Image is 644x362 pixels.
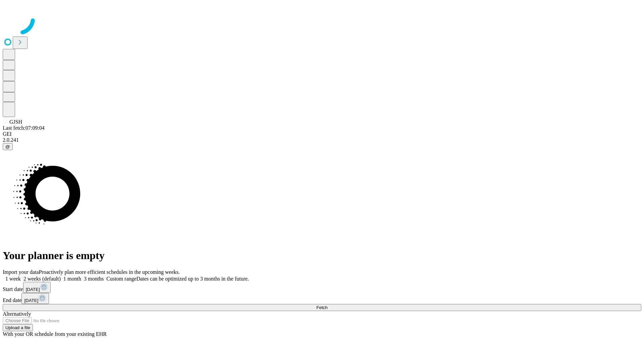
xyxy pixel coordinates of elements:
[5,144,10,149] span: @
[3,143,13,150] button: @
[3,293,641,304] div: End date
[3,249,641,262] h1: Your planner is empty
[3,125,45,131] span: Last fetch: 07:09:04
[3,131,641,137] div: GEI
[106,276,136,282] span: Custom range
[3,282,641,293] div: Start date
[24,298,38,303] span: [DATE]
[21,293,49,304] button: [DATE]
[316,305,327,310] span: Fetch
[39,269,180,275] span: Proactively plan more efficient schedules in the upcoming weeks.
[3,324,33,331] button: Upload a file
[3,137,641,143] div: 2.0.241
[63,276,81,282] span: 1 month
[3,269,39,275] span: Import your data
[137,276,249,282] span: Dates can be optimized up to 3 months in the future.
[3,331,107,337] span: With your OR schedule from your existing EHR
[5,276,21,282] span: 1 week
[3,311,31,317] span: Alternatively
[23,282,51,293] button: [DATE]
[3,304,641,311] button: Fetch
[26,287,40,292] span: [DATE]
[23,276,61,282] span: 2 weeks (default)
[84,276,104,282] span: 3 months
[9,119,22,125] span: GJSH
